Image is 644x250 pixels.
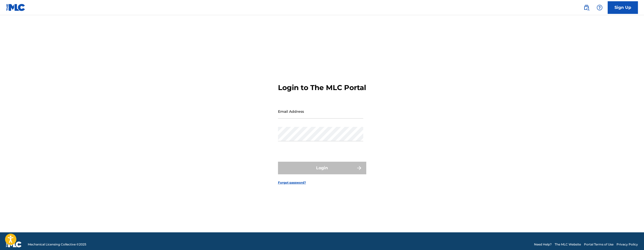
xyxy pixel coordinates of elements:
a: Privacy Policy [617,242,638,247]
img: help [597,5,603,11]
img: logo [6,241,22,247]
iframe: Chat Widget [619,226,644,250]
span: Mechanical Licensing Collective © 2025 [28,242,86,247]
img: search [583,5,590,11]
a: Portal Terms of Use [584,242,613,247]
a: Public Search [581,3,592,13]
h3: Login to The MLC Portal [278,83,366,92]
a: The MLC Website [555,242,581,247]
div: Help [595,3,605,13]
a: Forgot password? [278,180,306,185]
a: Sign Up [608,1,638,14]
img: MLC Logo [6,4,25,11]
a: Need Help? [534,242,552,247]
